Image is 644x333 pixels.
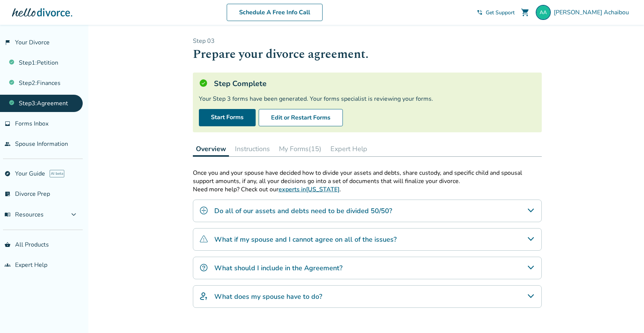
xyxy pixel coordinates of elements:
button: Overview [193,141,229,157]
span: AI beta [50,170,64,177]
a: Schedule A Free Info Call [227,4,323,21]
span: explore [5,171,11,177]
img: amy.ennis@gmail.com [536,5,551,20]
div: Your Step 3 forms have been generated. Your forms specialist is reviewing your forms. [199,95,536,103]
p: Need more help? Check out our . [193,185,542,194]
span: groups [5,262,11,268]
img: What should I include in the Agreement? [199,263,208,272]
span: inbox [5,121,11,127]
span: Get Support [486,9,515,16]
span: shopping_basket [5,242,11,248]
div: What should I include in the Agreement? [193,257,542,279]
img: What if my spouse and I cannot agree on all of the issues? [199,235,208,244]
span: people [5,141,11,147]
a: phone_in_talkGet Support [477,9,515,16]
span: shopping_cart [521,8,530,17]
p: Once you and your spouse have decided how to divide your assets and debts, share custody, and spe... [193,169,542,185]
h4: What does my spouse have to do? [214,292,322,301]
span: [PERSON_NAME] Achaibou [554,8,632,17]
h4: Do all of our assets and debts need to be divided 50/50? [214,206,392,216]
h1: Prepare your divorce agreement. [193,45,542,64]
img: Do all of our assets and debts need to be divided 50/50? [199,206,208,215]
span: flag_2 [5,39,11,45]
span: expand_more [69,210,78,219]
a: Start Forms [199,109,256,126]
span: Forms Inbox [15,120,48,128]
h4: What if my spouse and I cannot agree on all of the issues? [214,235,397,244]
p: Step 0 3 [193,37,542,45]
div: Do all of our assets and debts need to be divided 50/50? [193,200,542,222]
div: What does my spouse have to do? [193,285,542,308]
iframe: Chat Widget [606,297,644,333]
button: Expert Help [327,141,370,156]
img: What does my spouse have to do? [199,292,208,301]
button: My Forms(15) [276,141,324,156]
span: menu_book [5,212,11,218]
h5: Step Complete [214,79,267,89]
h4: What should I include in the Agreement? [214,263,342,273]
div: What if my spouse and I cannot agree on all of the issues? [193,228,542,251]
button: Edit or Restart Forms [259,109,343,126]
span: list_alt_check [5,191,11,197]
span: Resources [5,210,44,219]
span: phone_in_talk [477,9,483,15]
a: experts in[US_STATE] [279,185,339,194]
button: Instructions [232,141,273,156]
